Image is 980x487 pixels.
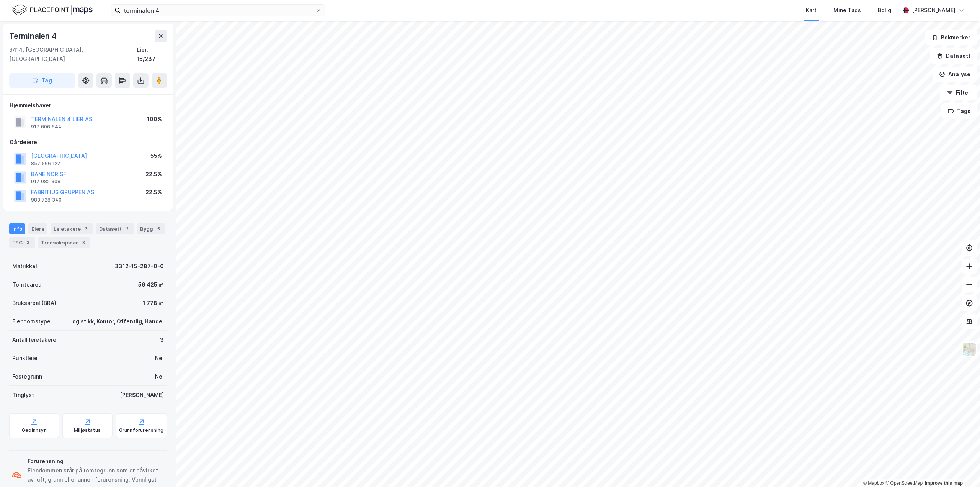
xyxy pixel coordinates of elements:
[885,480,923,486] a: OpenStreetMap
[12,262,37,271] div: Matrikkel
[115,262,164,271] div: 3312-15-287-0-0
[833,6,861,15] div: Mine Tags
[155,225,162,233] div: 5
[28,223,47,234] div: Eiere
[69,317,164,326] div: Logistikk, Kontor, Offentlig, Handel
[942,450,980,487] iframe: Chat Widget
[806,6,817,15] div: Kart
[28,457,164,466] div: Forurensning
[925,30,977,45] button: Bokmerker
[10,138,167,147] div: Gårdeiere
[147,115,162,124] div: 100%
[80,239,87,246] div: 8
[12,298,56,308] div: Bruksareal (BRA)
[925,480,963,486] a: Improve this map
[155,354,164,363] div: Nei
[912,6,955,15] div: [PERSON_NAME]
[31,161,60,167] div: 857 566 122
[120,390,164,400] div: [PERSON_NAME]
[9,223,25,234] div: Info
[941,103,977,119] button: Tags
[119,427,163,433] div: Grunnforurensning
[12,335,56,344] div: Antall leietakere
[51,223,93,234] div: Leietakere
[31,124,62,130] div: 917 606 544
[863,480,884,486] a: Mapbox
[123,225,131,233] div: 2
[9,45,137,64] div: 3414, [GEOGRAPHIC_DATA], [GEOGRAPHIC_DATA]
[121,5,316,16] input: Søk på adresse, matrikkel, gårdeiere, leietakere eller personer
[137,45,167,64] div: Lier, 15/287
[38,237,90,248] div: Transaksjoner
[12,354,38,363] div: Punktleie
[962,342,977,356] img: Z
[145,170,162,179] div: 22.5%
[12,317,51,326] div: Eiendomstype
[933,67,977,82] button: Analyse
[22,427,47,433] div: Geoinnsyn
[31,197,62,203] div: 983 728 340
[24,239,32,246] div: 3
[155,372,164,381] div: Nei
[12,3,93,17] img: logo.f888ab2527a4732fd821a326f86c7f29.svg
[9,30,58,42] div: Terminalen 4
[9,73,75,88] button: Tag
[74,427,101,433] div: Miljøstatus
[143,298,164,308] div: 1 778 ㎡
[12,280,43,289] div: Tomteareal
[82,225,90,233] div: 3
[138,280,164,289] div: 56 425 ㎡
[145,188,162,197] div: 22.5%
[137,223,165,234] div: Bygg
[12,390,34,400] div: Tinglyst
[878,6,891,15] div: Bolig
[160,335,164,344] div: 3
[31,179,60,185] div: 917 082 308
[150,151,162,161] div: 55%
[942,450,980,487] div: Kontrollprogram for chat
[930,48,977,64] button: Datasett
[10,101,167,110] div: Hjemmelshaver
[9,237,35,248] div: ESG
[940,85,977,100] button: Filter
[12,372,42,381] div: Festegrunn
[96,223,134,234] div: Datasett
